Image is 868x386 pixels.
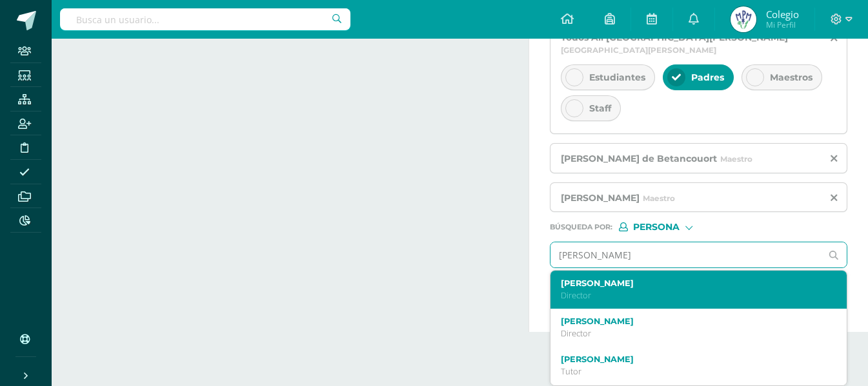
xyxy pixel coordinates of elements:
[731,6,756,32] img: e484a19925c0a5cccf408cad57c67c38.png
[561,328,825,339] p: Director
[561,45,716,55] span: [GEOGRAPHIC_DATA][PERSON_NAME]
[561,153,717,164] span: [PERSON_NAME] de Betancouort
[561,290,825,301] p: Director
[770,72,812,83] span: Maestros
[633,224,680,231] span: Persona
[550,224,612,231] span: Búsqueda por :
[589,72,645,83] span: Estudiantes
[561,354,825,364] label: [PERSON_NAME]
[60,8,350,30] input: Busca un usuario...
[561,192,640,204] span: [PERSON_NAME]
[561,316,825,326] label: [PERSON_NAME]
[766,8,799,21] span: Colegio
[550,242,821,267] input: Ej. Mario Galindo
[589,102,611,114] span: Staff
[766,19,799,30] span: Mi Perfil
[561,278,825,288] label: [PERSON_NAME]
[691,72,724,83] span: Padres
[619,222,716,231] div: [object Object]
[561,366,825,377] p: Tutor
[720,154,752,164] span: Maestro
[643,193,675,203] span: Maestro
